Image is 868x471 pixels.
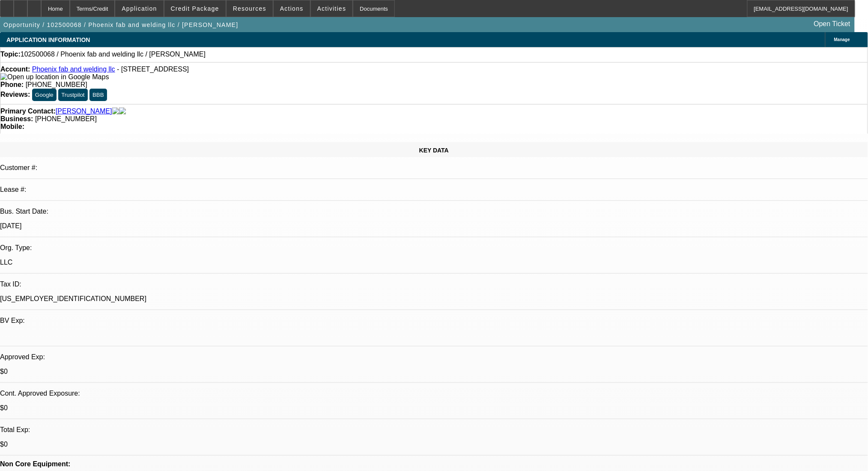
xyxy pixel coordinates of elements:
[56,107,112,115] a: [PERSON_NAME]
[0,107,56,115] strong: Primary Contact:
[32,66,115,73] a: Phoenix fab and welding llc
[164,0,226,17] button: Credit Package
[122,5,157,12] span: Application
[115,0,163,17] button: Application
[811,17,854,31] a: Open Ticket
[3,21,239,28] span: Opportunity / 102500068 / Phoenix fab and welding llc / [PERSON_NAME]
[227,0,273,17] button: Resources
[0,91,30,98] strong: Reviews:
[35,115,97,122] span: [PHONE_NUMBER]
[119,107,126,115] img: linkedin-icon.png
[171,5,219,12] span: Credit Package
[280,5,304,12] span: Actions
[89,89,107,101] button: BBB
[0,115,33,122] strong: Business:
[0,123,24,130] strong: Mobile:
[117,66,189,73] span: - [STREET_ADDRESS]
[834,37,850,42] span: Manage
[233,5,266,12] span: Resources
[311,0,353,17] button: Activities
[0,73,109,81] img: Open up location in Google Maps
[26,81,87,88] span: [PHONE_NUMBER]
[6,36,90,43] span: APPLICATION INFORMATION
[274,0,310,17] button: Actions
[317,5,346,12] span: Activities
[58,89,87,101] button: Trustpilot
[112,107,119,115] img: facebook-icon.png
[419,147,449,154] span: KEY DATA
[0,81,24,88] strong: Phone:
[0,51,21,58] strong: Topic:
[21,51,206,58] span: 102500068 / Phoenix fab and welding llc / [PERSON_NAME]
[32,89,57,101] button: Google
[0,73,109,80] a: View Google Maps
[0,66,30,73] strong: Account:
